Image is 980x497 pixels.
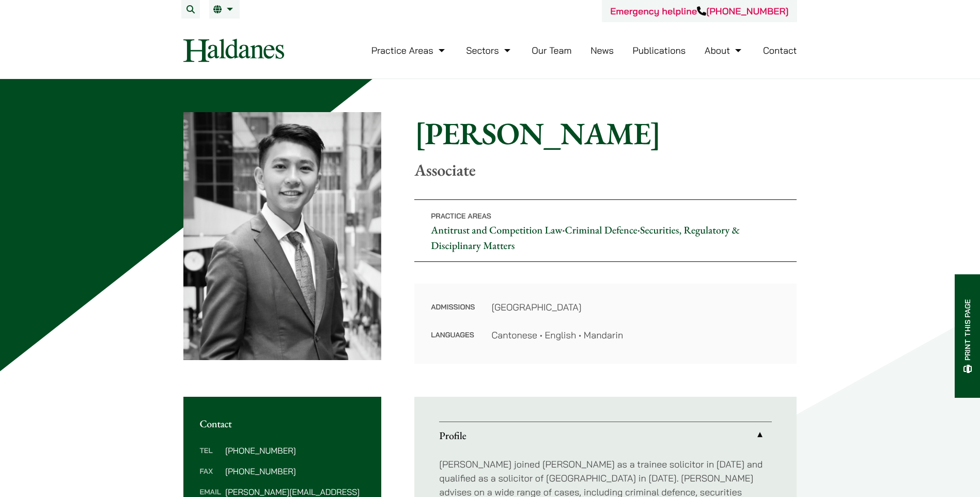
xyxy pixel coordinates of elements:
dd: [GEOGRAPHIC_DATA] [491,300,780,314]
dt: Languages [431,328,475,342]
a: News [590,44,614,56]
dt: Tel [200,446,221,467]
h2: Contact [200,417,365,430]
a: Contact [763,44,797,56]
img: Logo of Haldanes [183,39,284,62]
a: Profile [439,422,772,449]
a: Our Team [532,44,571,56]
a: Publications [633,44,686,56]
dt: Fax [200,467,221,488]
a: Criminal Defence [565,223,637,237]
a: EN [213,5,236,13]
dd: [PHONE_NUMBER] [225,446,365,455]
a: Sectors [466,44,512,56]
span: Practice Areas [431,211,491,221]
a: Antitrust and Competition Law [431,223,562,237]
p: Associate [414,160,797,180]
dd: [PHONE_NUMBER] [225,467,365,475]
a: Practice Areas [371,44,447,56]
a: Emergency helpline[PHONE_NUMBER] [610,5,788,17]
dd: Cantonese • English • Mandarin [491,328,780,342]
a: About [705,44,744,56]
p: • • [414,199,797,262]
h1: [PERSON_NAME] [414,115,797,152]
dt: Admissions [431,300,475,328]
a: Securities, Regulatory & Disciplinary Matters [431,223,740,252]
